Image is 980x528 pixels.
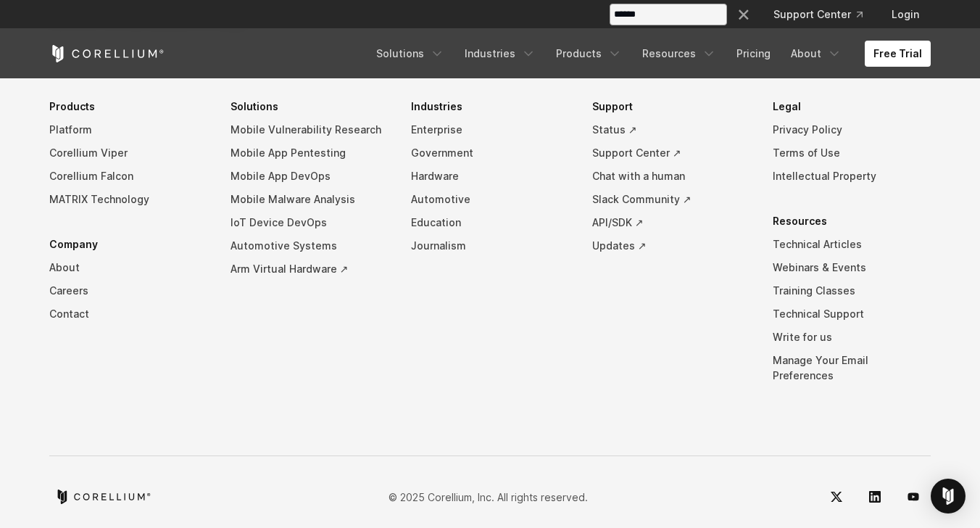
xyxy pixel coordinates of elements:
[896,479,931,514] a: YouTube
[773,118,931,141] a: Privacy Policy
[389,490,588,505] p: © 2025 Corellium, Inc. All rights reserved.
[773,279,931,302] a: Training Classes
[55,490,151,504] a: Corellium home
[49,95,931,409] div: Navigation Menu
[773,141,931,165] a: Terms of Use
[728,41,779,67] a: Pricing
[773,326,931,349] a: Write for us
[49,279,207,302] a: Careers
[782,41,850,67] a: About
[736,2,751,24] div: ×
[231,257,389,281] a: Arm Virtual Hardware ↗
[592,234,750,257] a: Updates ↗
[411,188,569,211] a: Automotive
[231,118,389,141] a: Mobile Vulnerability Research
[634,41,725,67] a: Resources
[49,45,165,62] a: Corellium Home
[592,165,750,188] a: Chat with a human
[773,302,931,326] a: Technical Support
[49,188,207,211] a: MATRIX Technology
[773,165,931,188] a: Intellectual Property
[411,211,569,234] a: Education
[865,41,931,67] a: Free Trial
[773,233,931,256] a: Technical Articles
[231,234,389,257] a: Automotive Systems
[592,118,750,141] a: Status ↗
[931,479,966,513] div: Open Intercom Messenger
[231,211,389,234] a: IoT Device DevOps
[592,211,750,234] a: API/SDK ↗
[592,188,750,211] a: Slack Community ↗
[547,41,631,67] a: Products
[411,165,569,188] a: Hardware
[231,188,389,211] a: Mobile Malware Analysis
[718,1,931,28] div: Navigation Menu
[49,141,207,165] a: Corellium Viper
[231,165,389,188] a: Mobile App DevOps
[49,118,207,141] a: Platform
[857,479,892,514] a: LinkedIn
[49,165,207,188] a: Corellium Falcon
[592,141,750,165] a: Support Center ↗
[411,118,569,141] a: Enterprise
[819,479,854,514] a: Twitter
[231,141,389,165] a: Mobile App Pentesting
[367,41,931,67] div: Navigation Menu
[456,41,544,67] a: Industries
[411,234,569,257] a: Journalism
[411,141,569,165] a: Government
[880,1,931,28] a: Login
[49,256,207,279] a: About
[49,302,207,326] a: Contact
[773,256,931,279] a: Webinars & Events
[762,1,874,28] a: Support Center
[773,349,931,387] a: Manage Your Email Preferences
[367,41,453,67] a: Solutions
[730,1,756,28] button: Search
